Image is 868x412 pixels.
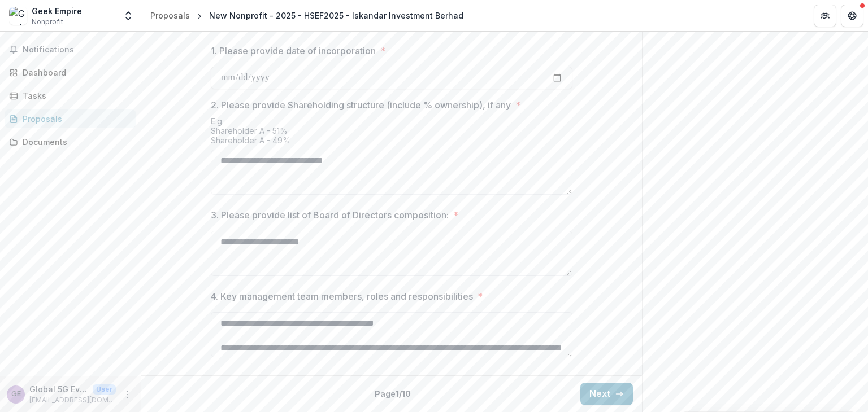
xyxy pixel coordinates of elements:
p: User [93,384,116,395]
div: Documents [23,136,127,148]
div: Tasks [23,90,127,102]
a: Dashboard [5,63,136,82]
img: Geek Empire [9,7,27,25]
a: Documents [5,133,136,151]
div: Proposals [150,10,190,21]
button: Partners [814,5,836,27]
a: Tasks [5,86,136,105]
button: More [120,388,134,401]
p: [EMAIL_ADDRESS][DOMAIN_NAME] [29,395,116,405]
p: 4. Key management team members, roles and responsibilities [211,290,473,303]
button: Open entity switcher [120,5,136,27]
p: 1. Please provide date of incorporation [211,44,376,58]
button: Next [580,383,633,405]
button: Notifications [5,41,136,59]
div: E.g. Shareholder A - 51% Shareholder A - 49% [211,116,572,150]
div: Dashboard [23,67,127,78]
div: Geek Empire [32,5,82,17]
span: Notifications [23,45,132,55]
div: Proposals [23,113,127,125]
div: New Nonprofit - 2025 - HSEF2025 - Iskandar Investment Berhad [209,10,463,21]
a: Proposals [146,7,194,24]
span: Nonprofit [32,17,63,27]
nav: breadcrumb [146,7,468,24]
p: Global 5G Evolution [29,383,88,395]
div: Global 5G Evolution [11,391,21,398]
p: 3. Please provide list of Board of Directors composition: [211,208,449,222]
button: Get Help [841,5,863,27]
p: Page 1 / 10 [375,388,411,400]
p: 2. Please provide Shareholding structure (include % ownership), if any [211,98,511,112]
a: Proposals [5,109,136,128]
